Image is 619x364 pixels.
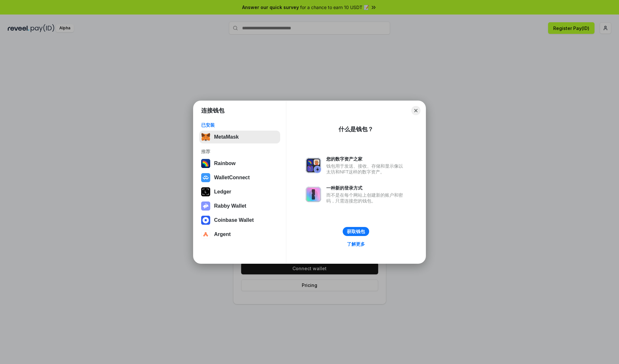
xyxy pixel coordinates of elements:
[199,157,280,170] button: Rainbow
[214,161,236,166] div: Rainbow
[326,163,406,175] div: 钱包用于发送、接收、存储和显示像以太坊和NFT这样的数字资产。
[214,134,239,140] div: MetaMask
[201,122,278,128] div: 已安装
[343,227,369,236] button: 获取钱包
[306,187,321,202] img: svg+xml,%3Csvg%20xmlns%3D%22http%3A%2F%2Fwww.w3.org%2F2000%2Fsvg%22%20fill%3D%22none%22%20viewBox...
[199,171,280,184] button: WalletConnect
[306,158,321,173] img: svg+xml,%3Csvg%20xmlns%3D%22http%3A%2F%2Fwww.w3.org%2F2000%2Fsvg%22%20fill%3D%22none%22%20viewBox...
[199,214,280,227] button: Coinbase Wallet
[214,231,231,237] div: Argent
[201,149,278,154] div: 推荐
[201,107,224,114] h1: 连接钱包
[201,230,210,239] img: svg+xml,%3Csvg%20width%3D%2228%22%20height%3D%2228%22%20viewBox%3D%220%200%2028%2028%22%20fill%3D...
[201,216,210,225] img: svg+xml,%3Csvg%20width%3D%2228%22%20height%3D%2228%22%20viewBox%3D%220%200%2028%2028%22%20fill%3D...
[411,106,420,115] button: Close
[201,173,210,182] img: svg+xml,%3Csvg%20width%3D%2228%22%20height%3D%2228%22%20viewBox%3D%220%200%2028%2028%22%20fill%3D...
[201,159,210,168] img: svg+xml,%3Csvg%20width%3D%22120%22%20height%3D%22120%22%20viewBox%3D%220%200%20120%20120%22%20fil...
[326,192,406,204] div: 而不是在每个网站上创建新的账户和密码，只需连接您的钱包。
[201,202,210,211] img: svg+xml,%3Csvg%20xmlns%3D%22http%3A%2F%2Fwww.w3.org%2F2000%2Fsvg%22%20fill%3D%22none%22%20viewBox...
[199,228,280,241] button: Argent
[339,125,373,133] div: 什么是钱包？
[347,229,365,234] div: 获取钱包
[199,200,280,212] button: Rabby Wallet
[214,175,250,181] div: WalletConnect
[214,217,254,223] div: Coinbase Wallet
[326,185,406,191] div: 一种新的登录方式
[201,133,210,142] img: svg+xml,%3Csvg%20fill%3D%22none%22%20height%3D%2233%22%20viewBox%3D%220%200%2035%2033%22%20width%...
[343,240,369,248] a: 了解更多
[347,241,365,247] div: 了解更多
[326,156,406,162] div: 您的数字资产之家
[199,131,280,143] button: MetaMask
[214,203,246,209] div: Rabby Wallet
[199,185,280,198] button: Ledger
[214,189,231,195] div: Ledger
[201,187,210,196] img: svg+xml,%3Csvg%20xmlns%3D%22http%3A%2F%2Fwww.w3.org%2F2000%2Fsvg%22%20width%3D%2228%22%20height%3...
